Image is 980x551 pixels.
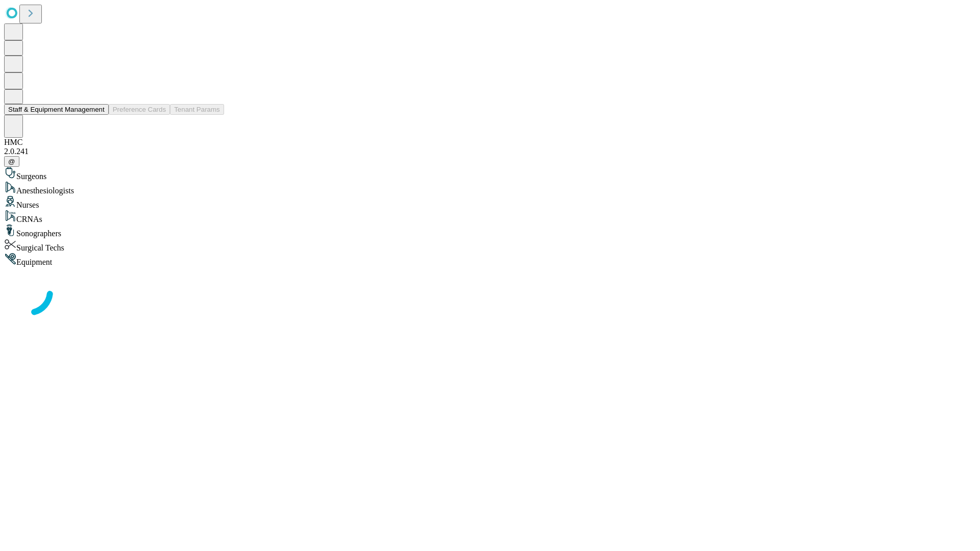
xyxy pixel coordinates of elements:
[4,104,109,115] button: Staff & Equipment Management
[4,147,976,156] div: 2.0.241
[109,104,170,115] button: Preference Cards
[4,253,976,267] div: Equipment
[8,158,15,165] span: @
[170,104,224,115] button: Tenant Params
[4,195,976,210] div: Nurses
[4,167,976,181] div: Surgeons
[4,156,19,167] button: @
[4,224,976,238] div: Sonographers
[4,238,976,253] div: Surgical Techs
[4,181,976,195] div: Anesthesiologists
[4,138,976,147] div: HMC
[4,210,976,224] div: CRNAs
